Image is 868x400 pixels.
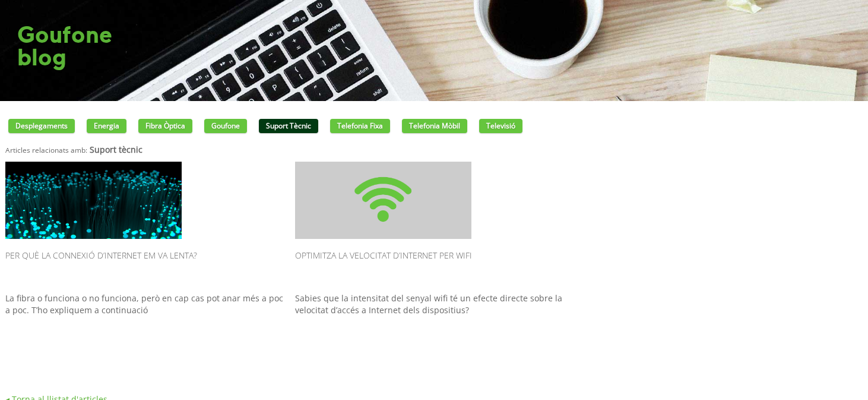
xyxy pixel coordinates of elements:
a: Suport tècnic [259,119,318,133]
strong: Suport tècnic [90,144,142,155]
img: ... [5,162,182,239]
h1: Goufone blog [17,24,112,69]
a: Telefonia mòbil [402,119,467,133]
a: Goufone [204,119,247,133]
small: Articles relacionats amb: [5,145,87,155]
a: Televisió [479,119,522,133]
p: La fibra o funciona o no funciona, però en cap cas pot anar més a poc a poc. T’ho expliquem a con... [5,292,283,352]
h2: Per què la connexió d’Internet em va lenta? [5,245,283,286]
img: ... [295,162,471,239]
a: Fibra òptica [138,119,192,133]
h2: Optimitza la velocitat d’Internet per wifi [295,245,573,286]
a: Desplegaments [8,119,75,133]
a: Energia [87,119,126,133]
a: Telefonia fixa [330,119,390,133]
p: Sabies que la intensitat del senyal wifi té un efecte directe sobre la velocitat d’accés a Intern... [295,292,573,352]
a: Optimitza la velocitat d’Internet per wifi Sabies que la intensitat del senyal wifi té un efecte ... [295,162,573,352]
a: Per què la connexió d’Internet em va lenta? La fibra o funciona o no funciona, però en cap cas po... [5,162,283,352]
